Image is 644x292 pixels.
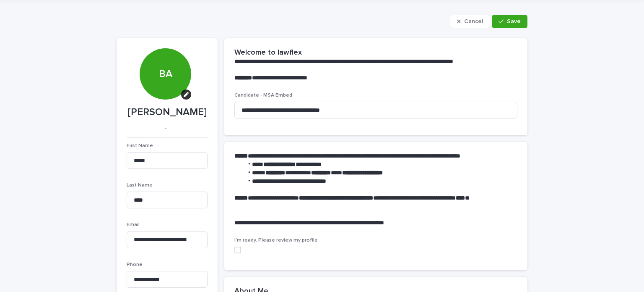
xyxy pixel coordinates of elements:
[127,262,143,267] span: Phone
[464,18,483,24] span: Cancel
[450,15,490,28] button: Cancel
[127,143,153,148] span: First Name
[140,17,191,80] div: BA
[127,125,204,132] p: -
[492,15,527,28] button: Save
[127,183,153,188] span: Last Name
[234,93,292,98] span: Candidate - MSA Embed
[507,18,521,24] span: Save
[127,106,208,118] p: [PERSON_NAME]
[234,48,302,58] h2: Welcome to lawflex
[234,238,318,243] span: I'm ready. Please review my profile
[127,222,140,227] span: Email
